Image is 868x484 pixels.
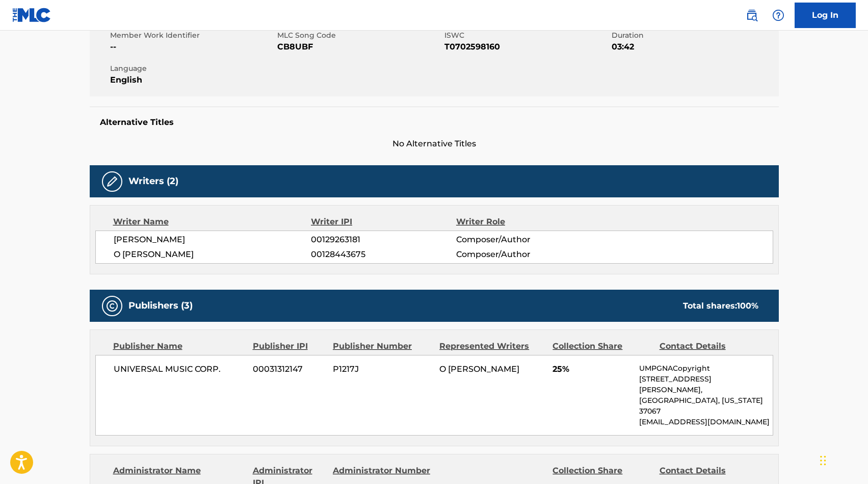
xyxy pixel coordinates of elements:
[444,41,609,53] span: T0702598160
[444,30,609,41] span: ISWC
[817,435,868,484] iframe: Chat Widget
[253,340,325,352] div: Publisher IPI
[253,363,325,375] span: 00031312147
[277,41,442,53] span: CB8UBF
[746,9,758,21] img: search
[612,41,776,53] span: 03:42
[683,300,758,312] div: Total shares:
[439,364,519,374] span: O [PERSON_NAME]
[110,74,275,86] span: English
[12,8,51,22] img: MLC Logo
[795,3,856,28] a: Log In
[553,340,651,352] div: Collection Share
[113,216,311,228] div: Writer Name
[90,138,779,150] span: No Alternative Titles
[612,30,776,41] span: Duration
[311,248,456,261] span: 00128443675
[333,363,432,375] span: P1217J
[456,248,588,261] span: Composer/Author
[277,30,442,41] span: MLC Song Code
[772,9,784,21] img: help
[660,340,758,352] div: Contact Details
[110,30,275,41] span: Member Work Identifier
[311,216,456,228] div: Writer IPI
[439,340,545,352] div: Represented Writers
[553,363,632,375] span: 25%
[742,5,762,26] a: Public Search
[820,445,826,476] div: Drag
[737,301,758,311] span: 100 %
[311,234,456,246] span: 00129263181
[639,395,772,417] p: [GEOGRAPHIC_DATA], [US_STATE] 37067
[114,363,246,375] span: UNIVERSAL MUSIC CORP.
[768,5,788,26] div: Help
[128,300,193,312] h5: Publishers (3)
[456,234,588,246] span: Composer/Author
[110,41,275,53] span: --
[114,234,311,246] span: [PERSON_NAME]
[113,340,245,352] div: Publisher Name
[639,363,772,374] p: UMPGNACopyright
[639,374,772,395] p: [STREET_ADDRESS][PERSON_NAME],
[333,340,432,352] div: Publisher Number
[456,216,588,228] div: Writer Role
[106,300,118,312] img: Publishers
[100,117,769,128] h5: Alternative Titles
[110,63,275,74] span: Language
[639,417,772,427] p: [EMAIL_ADDRESS][DOMAIN_NAME]
[114,248,311,261] span: O [PERSON_NAME]
[128,175,178,187] h5: Writers (2)
[106,175,118,188] img: Writers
